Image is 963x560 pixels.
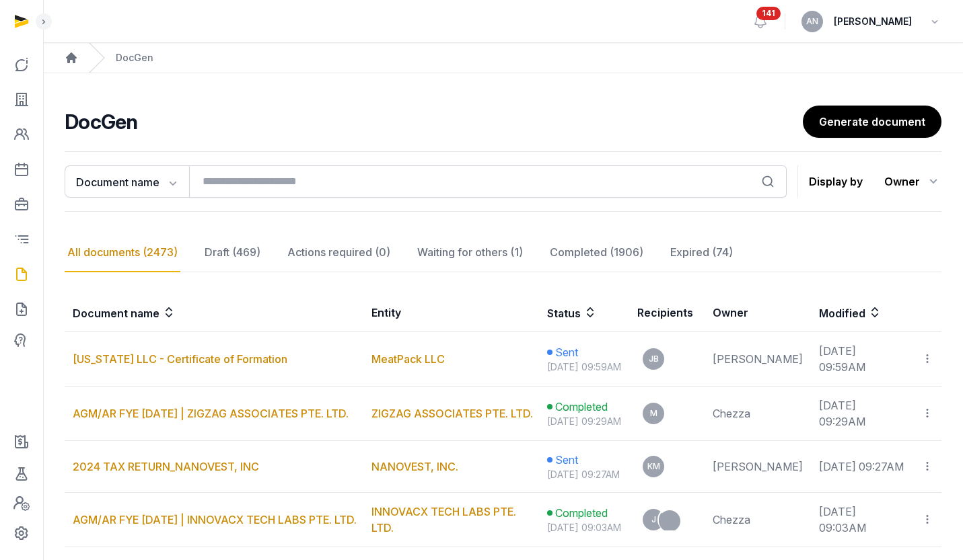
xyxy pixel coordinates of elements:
td: [DATE] 09:59AM [811,332,913,387]
span: J [651,516,656,524]
td: [DATE] 09:03AM [811,493,913,547]
a: 2024 TAX RETURN_NANOVEST, INC [73,460,259,473]
div: All documents (2473) [65,233,180,272]
span: Completed [555,505,608,521]
div: Draft (469) [202,233,263,272]
td: [DATE] 09:27AM [811,441,913,493]
a: NANOVEST, INC. [371,460,458,473]
span: AN [806,17,818,26]
div: Actions required (0) [285,233,393,272]
td: Chezza [705,387,811,441]
nav: Breadcrumb [43,43,963,73]
a: [US_STATE] LLC - Certificate of Formation [73,352,287,366]
button: Document name [65,165,189,198]
span: Sent [555,344,578,360]
a: ZIGZAG ASSOCIATES PTE. LTD. [371,407,533,420]
div: Completed (1906) [547,233,646,272]
span: Sent [555,452,578,468]
a: AGM/AR FYE [DATE] | ZIGZAG ASSOCIATES PTE. LTD. [73,407,349,420]
td: [PERSON_NAME] [705,441,811,493]
div: [DATE] 09:27AM [547,468,621,481]
td: [PERSON_NAME] [705,332,811,387]
span: 141 [756,7,781,20]
th: Document name [65,294,363,332]
span: KM [647,463,660,471]
p: Display by [809,171,863,192]
div: [DATE] 09:29AM [547,415,621,428]
button: AN [801,11,823,32]
td: Chezza [705,493,811,547]
th: Status [539,294,629,332]
th: Entity [363,294,539,332]
a: INNOVACX TECH LABS PTE. LTD. [371,505,516,534]
td: [DATE] 09:29AM [811,387,913,441]
div: [DATE] 09:59AM [547,360,621,374]
span: JB [649,355,659,363]
span: M [650,409,657,417]
th: Recipients [629,294,705,332]
a: MeatPack LLC [371,352,445,366]
h2: DocGen [65,110,803,134]
span: [PERSON_NAME] [834,13,912,30]
div: Waiting for others (1) [415,233,526,272]
div: Owner [884,171,941,192]
th: Owner [705,294,811,332]
th: Modified [811,294,941,332]
div: [DATE] 09:03AM [547,521,621,534]
a: AGM/AR FYE [DATE] | INNOVACX TECH LABS PTE. LTD. [73,513,357,526]
nav: Tabs [65,233,941,272]
div: Expired (74) [668,233,736,272]
a: Generate document [803,106,941,138]
div: DocGen [116,51,153,65]
span: Completed [555,399,608,415]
